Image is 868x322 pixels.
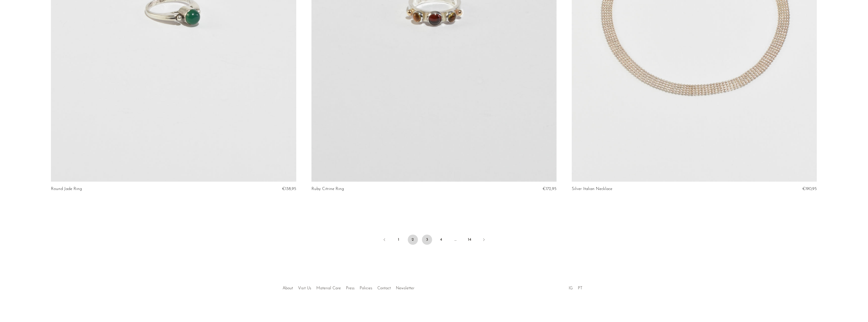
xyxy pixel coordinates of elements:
[450,235,460,245] span: …
[283,286,293,290] a: About
[394,235,404,245] a: 1
[311,187,344,191] a: Ruby Citrine Ring
[316,286,341,290] a: Material Care
[566,282,585,292] ul: Social Medias
[408,235,418,245] span: 2
[569,286,573,290] a: IG
[282,187,296,191] span: €138,95
[51,187,82,191] a: Round Jade Ring
[572,187,612,191] a: Silver Italian Necklace
[465,235,475,245] a: 14
[578,286,582,290] a: PT
[298,286,311,290] a: Visit Us
[422,235,432,245] a: 3
[479,235,489,246] a: Next
[377,286,391,290] a: Contact
[379,235,390,246] a: Previous
[346,286,355,290] a: Press
[436,235,446,245] a: 4
[802,187,817,191] span: €190,95
[360,286,372,290] a: Policies
[280,282,417,292] ul: Quick links
[543,187,557,191] span: €172,95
